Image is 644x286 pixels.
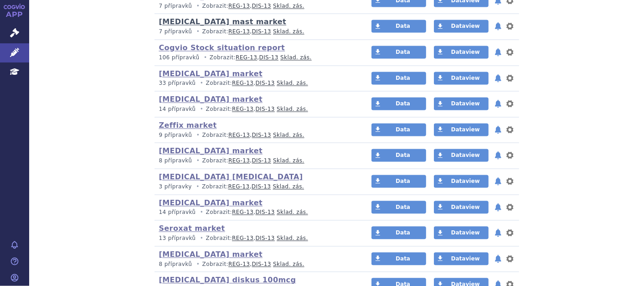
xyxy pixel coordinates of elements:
[396,23,410,29] span: Data
[252,261,271,267] a: DIS-13
[451,152,480,158] span: Dataview
[252,28,271,35] a: DIS-13
[228,157,250,164] a: REG-13
[396,75,410,81] span: Data
[159,250,263,259] a: [MEDICAL_DATA] market
[256,235,275,241] a: DIS-13
[371,226,426,239] a: Data
[159,146,263,155] a: [MEDICAL_DATA] market
[159,106,196,112] span: 14 přípravků
[228,261,250,267] a: REG-13
[159,260,355,268] p: Zobrazit: ,
[396,49,410,55] span: Data
[256,106,275,112] a: DIS-13
[159,131,355,139] p: Zobrazit: ,
[228,3,250,9] a: REG-13
[273,183,304,190] a: Sklad. zás.
[159,28,355,36] p: Zobrazit: ,
[159,28,192,35] span: 7 přípravků
[194,131,202,139] i: •
[434,123,489,136] a: Dataview
[228,28,250,35] a: REG-13
[371,72,426,84] a: Data
[273,3,304,9] a: Sklad. zás.
[494,47,503,57] button: notifikace
[159,132,192,138] span: 9 přípravků
[371,123,426,136] a: Data
[194,183,202,191] i: •
[434,46,489,58] a: Dataview
[277,106,308,112] a: Sklad. zás.
[371,20,426,32] a: Data
[277,209,308,215] a: Sklad. zás.
[494,202,503,213] button: notifikace
[198,234,206,242] i: •
[228,132,250,138] a: REG-13
[451,229,480,236] span: Dataview
[194,28,202,36] i: •
[494,98,503,109] button: notifikace
[232,80,253,86] a: REG-13
[434,252,489,265] a: Dataview
[159,3,192,9] span: 7 přípravků
[451,23,480,29] span: Dataview
[159,105,355,113] p: Zobrazit: ,
[159,235,196,241] span: 13 přípravků
[371,46,426,58] a: Data
[505,150,515,161] button: nastavení
[252,157,271,164] a: DIS-13
[159,224,225,233] a: Seroxat market
[505,47,515,57] button: nastavení
[371,252,426,265] a: Data
[451,75,480,81] span: Dataview
[159,157,355,165] p: Zobrazit: ,
[505,124,515,135] button: nastavení
[159,183,192,190] span: 3 přípravky
[198,208,206,216] i: •
[451,178,480,184] span: Dataview
[194,2,202,10] i: •
[256,209,275,215] a: DIS-13
[159,54,200,61] span: 106 přípravků
[505,253,515,264] button: nastavení
[159,183,355,191] p: Zobrazit: ,
[396,126,410,133] span: Data
[280,54,312,61] a: Sklad. zás.
[232,235,253,241] a: REG-13
[396,100,410,107] span: Data
[505,21,515,31] button: nastavení
[159,209,196,215] span: 14 přípravků
[494,176,503,187] button: notifikace
[434,149,489,161] a: Dataview
[396,255,410,262] span: Data
[159,198,263,207] a: [MEDICAL_DATA] market
[371,149,426,161] a: Data
[505,202,515,213] button: nastavení
[159,43,285,52] a: Cogvio Stock situation report
[159,69,263,78] a: [MEDICAL_DATA] market
[434,20,489,32] a: Dataview
[434,201,489,213] a: Dataview
[159,2,355,10] p: Zobrazit: ,
[194,157,202,165] i: •
[434,226,489,239] a: Dataview
[198,79,206,87] i: •
[273,261,304,267] a: Sklad. zás.
[256,80,275,86] a: DIS-13
[434,72,489,84] a: Dataview
[494,150,503,161] button: notifikace
[159,172,303,181] a: [MEDICAL_DATA] [MEDICAL_DATA]
[252,132,271,138] a: DIS-13
[236,54,257,61] a: REG-13
[505,73,515,83] button: nastavení
[159,234,355,242] p: Zobrazit: ,
[396,152,410,158] span: Data
[252,183,271,190] a: DIS-13
[159,276,296,284] a: [MEDICAL_DATA] diskus 100mcg
[451,126,480,133] span: Dataview
[273,157,304,164] a: Sklad. zás.
[451,49,480,55] span: Dataview
[273,28,304,35] a: Sklad. zás.
[259,54,278,61] a: DIS-13
[505,227,515,238] button: nastavení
